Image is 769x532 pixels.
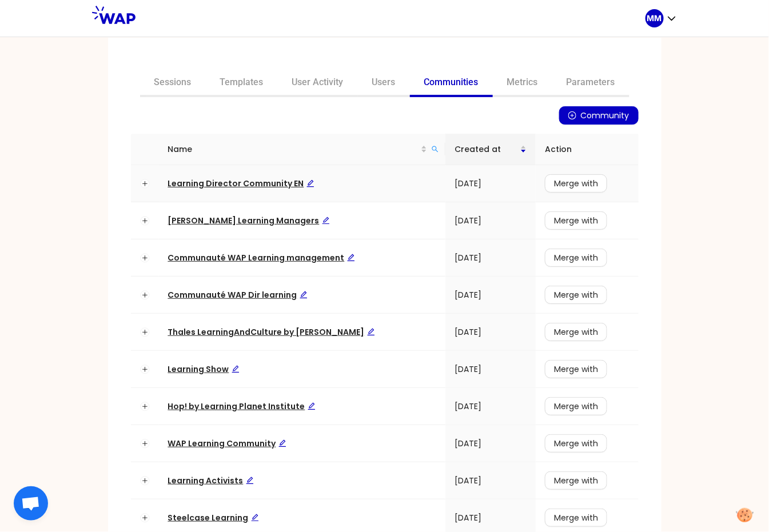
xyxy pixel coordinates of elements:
[300,291,308,299] span: edit
[232,365,240,373] span: edit
[251,511,259,524] div: Edit
[445,165,536,202] td: [DATE]
[545,211,607,230] button: Merge with
[554,251,598,264] span: Merge with
[545,174,607,193] button: Merge with
[545,286,607,304] button: Merge with
[445,239,536,277] td: [DATE]
[168,363,240,375] a: Learning ShowEdit
[168,326,375,338] a: Thales LearningAndCulture by [PERSON_NAME]Edit
[730,501,760,529] button: Manage your preferences about cookies
[168,438,286,449] span: WAP Learning Community
[306,177,314,190] div: Edit
[545,509,607,527] button: Merge with
[168,512,259,523] a: Steelcase LearningEdit
[445,277,536,314] td: [DATE]
[410,70,493,97] a: Communities
[140,253,149,262] button: Expand row
[568,111,576,121] span: plus-circle
[14,486,48,521] a: Ouvrir le chat
[347,254,355,262] span: edit
[545,360,607,378] button: Merge with
[232,363,240,375] div: Edit
[168,215,330,226] span: [PERSON_NAME] Learning Managers
[168,363,240,375] span: Learning Show
[554,214,598,227] span: Merge with
[140,476,149,485] button: Expand row
[140,216,149,225] button: Expand row
[432,146,439,153] span: search
[168,252,355,263] a: Communauté WAP Learning managementEdit
[493,70,552,97] a: Metrics
[581,109,629,122] span: Community
[246,474,254,487] div: Edit
[140,402,149,411] button: Expand row
[554,363,598,375] span: Merge with
[554,437,598,450] span: Merge with
[168,178,314,189] span: Learning Director Community EN
[168,289,308,301] a: Communauté WAP Dir learningEdit
[554,177,598,190] span: Merge with
[168,438,286,449] a: WAP Learning CommunityEdit
[347,251,355,264] div: Edit
[322,217,330,225] span: edit
[278,437,286,450] div: Edit
[251,514,259,522] span: edit
[278,70,358,97] a: User Activity
[445,314,536,351] td: [DATE]
[246,477,254,485] span: edit
[140,70,206,97] a: Sessions
[445,462,536,499] td: [DATE]
[168,512,259,523] span: Steelcase Learning
[168,475,254,486] span: Learning Activists
[168,326,375,338] span: Thales LearningAndCulture by [PERSON_NAME]
[545,434,607,453] button: Merge with
[545,397,607,415] button: Merge with
[367,328,375,336] span: edit
[545,323,607,341] button: Merge with
[168,178,314,189] a: Learning Director Community ENEdit
[322,214,330,227] div: Edit
[552,70,629,97] a: Parameters
[429,141,441,158] span: search
[445,425,536,462] td: [DATE]
[300,289,308,301] div: Edit
[168,215,330,226] a: [PERSON_NAME] Learning ManagersEdit
[554,289,598,301] span: Merge with
[168,401,316,412] a: Hop! by Learning Planet InstituteEdit
[140,179,149,188] button: Expand row
[545,249,607,267] button: Merge with
[554,511,598,524] span: Merge with
[168,475,254,486] a: Learning ActivistsEdit
[140,439,149,448] button: Expand row
[455,143,520,155] span: Created at
[445,388,536,425] td: [DATE]
[168,252,355,263] span: Communauté WAP Learning management
[140,513,149,522] button: Expand row
[554,474,598,487] span: Merge with
[308,400,316,413] div: Edit
[140,365,149,374] button: Expand row
[554,400,598,413] span: Merge with
[445,202,536,239] td: [DATE]
[168,143,421,155] span: Name
[168,289,308,301] span: Communauté WAP Dir learning
[308,402,316,410] span: edit
[140,290,149,299] button: Expand row
[646,9,678,27] button: MM
[140,327,149,337] button: Expand row
[358,70,410,97] a: Users
[559,106,639,125] button: plus-circleCommunity
[536,134,639,165] th: Action
[445,351,536,388] td: [DATE]
[545,471,607,490] button: Merge with
[168,401,316,412] span: Hop! by Learning Planet Institute
[278,439,286,447] span: edit
[554,326,598,338] span: Merge with
[367,326,375,338] div: Edit
[206,70,278,97] a: Templates
[647,13,662,24] p: MM
[306,179,314,187] span: edit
